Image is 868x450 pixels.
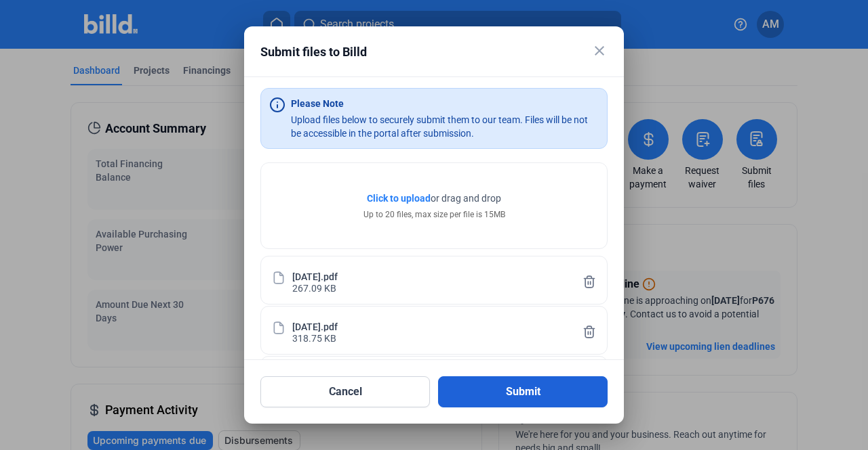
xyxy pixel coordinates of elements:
[431,192,501,205] span: or drag and drop
[292,320,338,332] div: [DATE].pdf
[591,43,608,59] mat-icon: close
[292,282,336,293] div: 267.09 KB
[292,332,336,343] div: 318.75 KB
[363,208,505,221] div: Up to 20 files, max size per file is 15MB
[438,376,608,407] button: Submit
[260,43,574,62] div: Submit files to Billd
[260,376,430,407] button: Cancel
[291,113,599,140] div: Upload files below to securely submit them to our team. Files will be not be accessible in the po...
[292,270,338,282] div: [DATE].pdf
[367,193,431,204] span: Click to upload
[291,97,344,110] div: Please Note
